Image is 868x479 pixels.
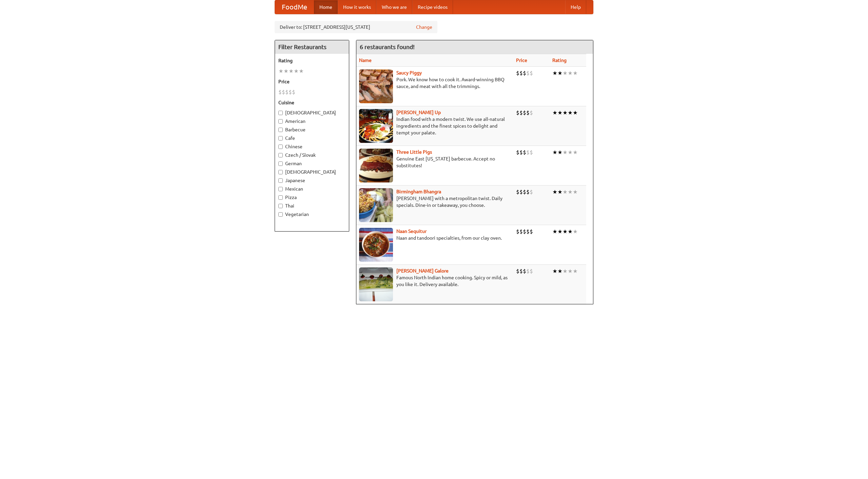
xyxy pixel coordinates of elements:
[563,69,568,77] li: ★
[396,228,427,234] a: Naan Sequitur
[278,119,283,124] input: American
[359,155,511,169] p: Genuine East [US_STATE] barbecue. Accept no substitutes!
[530,109,533,116] li: $
[396,70,422,75] a: Saucy Piggy
[278,78,346,85] h5: Price
[573,228,578,235] li: ★
[552,267,557,275] li: ★
[376,0,412,14] a: Who we are
[568,149,573,156] li: ★
[278,145,283,149] input: Chinese
[526,188,530,196] li: $
[278,202,346,209] label: Thai
[278,136,283,140] input: Cafe
[523,69,526,77] li: $
[396,189,441,194] a: Birmingham Bhangra
[523,109,526,116] li: $
[530,188,533,196] li: $
[299,67,304,75] li: ★
[278,161,283,166] input: German
[519,69,523,77] li: $
[526,109,530,116] li: $
[396,268,449,274] a: [PERSON_NAME] Galore
[519,188,523,196] li: $
[278,194,346,201] label: Pizza
[283,67,289,75] li: ★
[557,228,563,235] li: ★
[278,128,283,132] input: Barbecue
[573,149,578,156] li: ★
[396,110,441,115] a: [PERSON_NAME] Up
[573,109,578,116] li: ★
[278,169,346,175] label: [DEMOGRAPHIC_DATA]
[557,69,563,77] li: ★
[526,267,530,275] li: $
[275,21,437,33] div: Deliver to: [STREET_ADDRESS][US_STATE]
[338,0,376,14] a: How it works
[278,211,346,218] label: Vegetarian
[278,195,283,200] input: Pizza
[563,149,568,156] li: ★
[516,58,527,63] a: Price
[523,228,526,235] li: $
[359,149,393,182] img: littlepigs.jpg
[519,267,523,275] li: $
[530,149,533,156] li: $
[359,188,393,222] img: bhangra.jpg
[516,267,519,275] li: $
[573,188,578,196] li: ★
[568,228,573,235] li: ★
[563,188,568,196] li: ★
[563,267,568,275] li: ★
[275,0,314,14] a: FoodMe
[557,149,563,156] li: ★
[278,67,283,75] li: ★
[359,274,511,288] p: Famous North Indian home cooking. Spicy or mild, as you like it. Delivery available.
[530,69,533,77] li: $
[552,58,567,63] a: Rating
[568,109,573,116] li: ★
[359,58,372,63] a: Name
[526,149,530,156] li: $
[285,88,289,96] li: $
[530,267,533,275] li: $
[565,0,586,14] a: Help
[563,228,568,235] li: ★
[516,109,519,116] li: $
[573,69,578,77] li: ★
[557,109,563,116] li: ★
[359,69,393,103] img: saucy.jpg
[552,188,557,196] li: ★
[530,228,533,235] li: $
[568,69,573,77] li: ★
[278,111,283,115] input: [DEMOGRAPHIC_DATA]
[278,187,283,191] input: Mexican
[557,188,563,196] li: ★
[278,99,346,106] h5: Cuisine
[523,267,526,275] li: $
[278,177,346,184] label: Japanese
[289,67,294,75] li: ★
[568,188,573,196] li: ★
[568,267,573,275] li: ★
[519,228,523,235] li: $
[278,88,282,96] li: $
[523,149,526,156] li: $
[278,109,346,116] label: [DEMOGRAPHIC_DATA]
[516,69,519,77] li: $
[359,76,511,90] p: Pork. We know how to cook it. Award-winning BBQ sauce, and meat with all the trimmings.
[416,24,432,30] a: Change
[516,188,519,196] li: $
[552,149,557,156] li: ★
[359,109,393,143] img: curryup.jpg
[278,204,283,208] input: Thai
[278,143,346,150] label: Chinese
[278,153,283,157] input: Czech / Slovak
[563,109,568,116] li: ★
[552,69,557,77] li: ★
[278,160,346,167] label: German
[412,0,453,14] a: Recipe videos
